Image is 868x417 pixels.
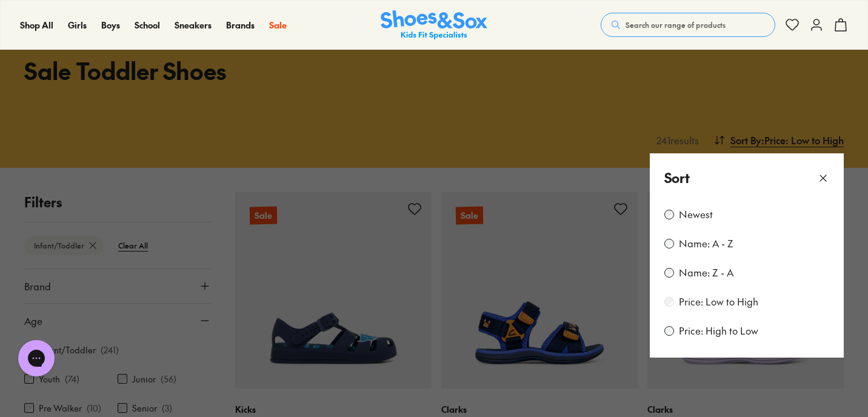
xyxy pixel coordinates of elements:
[68,19,87,32] a: Girls
[626,19,726,30] span: Search our range of products
[664,168,690,188] p: Sort
[101,19,120,31] span: Boys
[175,19,212,32] a: Sneakers
[20,19,53,32] a: Shop All
[20,19,53,31] span: Shop All
[226,19,255,31] span: Brands
[679,208,713,221] label: Newest
[175,19,212,31] span: Sneakers
[679,324,758,338] label: Price: High to Low
[679,295,758,309] label: Price: Low to High
[226,19,255,32] a: Brands
[381,10,487,40] a: Shoes & Sox
[381,10,487,40] img: SNS_Logo_Responsive.svg
[269,19,287,31] span: Sale
[68,19,87,31] span: Girls
[679,266,733,279] label: Name: Z - A
[101,19,120,32] a: Boys
[135,19,160,31] span: School
[269,19,287,32] a: Sale
[679,237,733,250] label: Name: A - Z
[135,19,160,32] a: School
[601,13,775,37] button: Search our range of products
[12,336,61,381] iframe: Gorgias live chat messenger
